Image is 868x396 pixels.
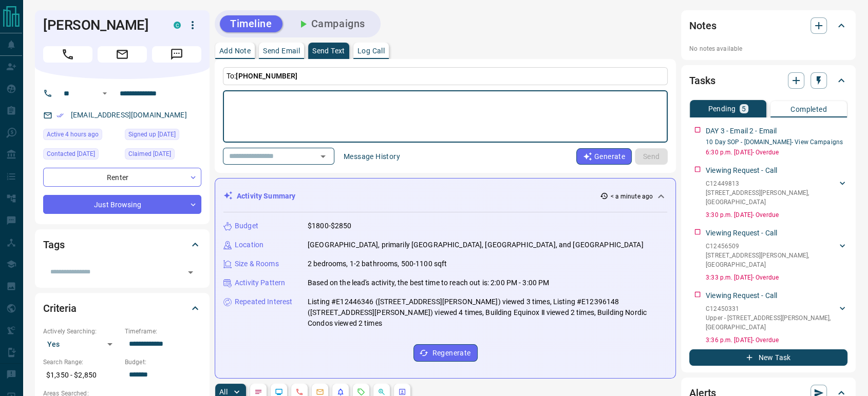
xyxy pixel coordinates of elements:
[43,336,120,352] div: Yes
[128,129,176,140] span: Signed up [DATE]
[43,327,120,336] p: Actively Searching:
[56,112,64,119] svg: Email Verified
[706,126,777,136] p: DAY 3 - Email 2 - Email
[689,13,847,38] div: Notes
[308,296,667,329] p: Listing #E12446346 ([STREET_ADDRESS][PERSON_NAME]) viewed 3 times, Listing #E12396148 ([STREET_AD...
[223,187,667,206] div: Activity Summary< a minute ago
[576,148,632,165] button: Generate
[43,296,201,321] div: Criteria
[223,67,668,85] p: To:
[125,327,201,336] p: Timeframe:
[43,195,201,214] div: Just Browsing
[125,129,201,143] div: Thu Oct 02 2025
[706,179,837,188] p: C12449813
[235,296,292,307] p: Repeated Interest
[398,388,406,396] svg: Agent Actions
[263,47,300,54] p: Send Email
[689,349,847,366] button: New Task
[47,129,99,140] span: Active 4 hours ago
[152,46,201,63] span: Message
[706,273,847,282] p: 3:33 p.m. [DATE] - Overdue
[235,259,279,269] p: Size & Rooms
[43,168,201,187] div: Renter
[706,138,843,146] a: 10 Day SOP - [DOMAIN_NAME]- View Campaigns
[689,17,716,34] h2: Notes
[99,87,111,100] button: Open
[174,22,181,29] div: condos.ca
[316,149,330,164] button: Open
[706,313,837,332] p: Upper - [STREET_ADDRESS][PERSON_NAME] , [GEOGRAPHIC_DATA]
[706,148,847,157] p: 6:30 p.m. [DATE] - Overdue
[706,188,837,207] p: [STREET_ADDRESS][PERSON_NAME] , [GEOGRAPHIC_DATA]
[219,47,251,54] p: Add Note
[237,191,295,202] p: Activity Summary
[706,228,777,239] p: Viewing Request - Call
[308,240,644,250] p: [GEOGRAPHIC_DATA], primarily [GEOGRAPHIC_DATA], [GEOGRAPHIC_DATA], and [GEOGRAPHIC_DATA]
[312,47,345,54] p: Send Text
[287,15,375,32] button: Campaigns
[706,304,837,313] p: C12450331
[183,265,198,280] button: Open
[706,335,847,345] p: 3:36 p.m. [DATE] - Overdue
[706,302,847,334] div: C12450331Upper - [STREET_ADDRESS][PERSON_NAME],[GEOGRAPHIC_DATA]
[295,388,304,396] svg: Calls
[43,148,120,163] div: Thu Oct 02 2025
[43,367,120,384] p: $1,350 - $2,850
[235,240,263,250] p: Location
[742,105,746,112] p: 5
[308,259,447,269] p: 2 bedrooms, 1-2 bathrooms, 500-1100 sqft
[47,149,95,159] span: Contacted [DATE]
[43,236,64,253] h2: Tags
[43,358,120,367] p: Search Range:
[235,278,285,288] p: Activity Pattern
[337,148,406,165] button: Message History
[706,210,847,220] p: 3:30 p.m. [DATE] - Overdue
[316,388,324,396] svg: Emails
[689,72,715,89] h2: Tasks
[43,300,77,316] h2: Criteria
[125,358,201,367] p: Budget:
[689,68,847,93] div: Tasks
[689,44,847,53] p: No notes available
[71,111,187,119] a: [EMAIL_ADDRESS][DOMAIN_NAME]
[610,192,653,201] p: < a minute ago
[706,165,777,176] p: Viewing Request - Call
[308,278,549,288] p: Based on the lead's activity, the best time to reach out is: 2:00 PM - 3:00 PM
[308,221,351,231] p: $1800-$2850
[790,106,827,113] p: Completed
[706,177,847,209] div: C12449813[STREET_ADDRESS][PERSON_NAME],[GEOGRAPHIC_DATA]
[357,388,365,396] svg: Requests
[413,344,478,362] button: Regenerate
[43,46,92,63] span: Call
[336,388,345,396] svg: Listing Alerts
[378,388,386,396] svg: Opportunities
[706,251,837,269] p: [STREET_ADDRESS][PERSON_NAME] , [GEOGRAPHIC_DATA]
[220,15,282,32] button: Timeline
[98,46,147,63] span: Email
[125,148,201,163] div: Thu Oct 02 2025
[357,47,385,54] p: Log Call
[128,149,171,159] span: Claimed [DATE]
[219,388,228,395] p: All
[235,221,258,231] p: Budget
[706,242,837,251] p: C12456509
[275,388,283,396] svg: Lead Browsing Activity
[236,72,297,80] span: [PHONE_NUMBER]
[708,105,735,112] p: Pending
[254,388,262,396] svg: Notes
[43,129,120,143] div: Mon Oct 13 2025
[706,240,847,271] div: C12456509[STREET_ADDRESS][PERSON_NAME],[GEOGRAPHIC_DATA]
[43,17,158,33] h1: [PERSON_NAME]
[43,232,201,257] div: Tags
[706,290,777,301] p: Viewing Request - Call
